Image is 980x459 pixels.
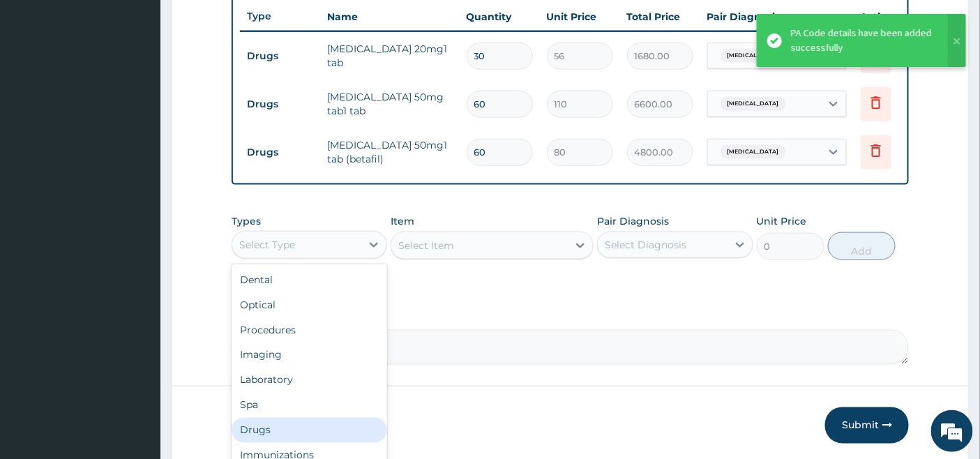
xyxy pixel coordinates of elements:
[721,97,786,111] span: [MEDICAL_DATA]
[26,70,56,105] img: d_794563401_company_1708531726252_794563401
[320,131,460,173] td: [MEDICAL_DATA] 50mg1 tab (betafil)
[232,418,387,443] div: Drugs
[391,214,414,228] label: Item
[460,3,540,31] th: Quantity
[320,83,460,125] td: [MEDICAL_DATA] 50mg tab1 tab
[620,3,700,31] th: Total Price
[597,214,669,228] label: Pair Diagnosis
[828,232,896,260] button: Add
[232,310,910,322] label: Comment
[791,26,935,55] div: PA Code details have been added successfully
[7,308,266,357] textarea: Type your message and hit 'Enter'
[825,407,909,444] button: Submit
[232,368,387,393] div: Laboratory
[320,3,460,31] th: Name
[757,214,807,228] label: Unit Price
[229,7,262,40] div: Minimize live chat window
[240,3,320,29] th: Type
[700,3,854,31] th: Pair Diagnosis
[721,145,786,159] span: [MEDICAL_DATA]
[239,238,295,252] div: Select Type
[240,140,320,165] td: Drugs
[232,393,387,418] div: Spa
[854,3,924,31] th: Actions
[240,91,320,117] td: Drugs
[232,292,387,317] div: Optical
[721,49,786,63] span: [MEDICAL_DATA]
[232,343,387,368] div: Imaging
[81,140,193,280] span: We're online!
[240,43,320,69] td: Drugs
[232,267,387,292] div: Dental
[605,238,686,252] div: Select Diagnosis
[73,78,234,96] div: Chat with us now
[232,216,261,227] label: Types
[232,317,387,343] div: Procedures
[320,35,460,77] td: [MEDICAL_DATA] 20mg1 tab
[540,3,620,31] th: Unit Price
